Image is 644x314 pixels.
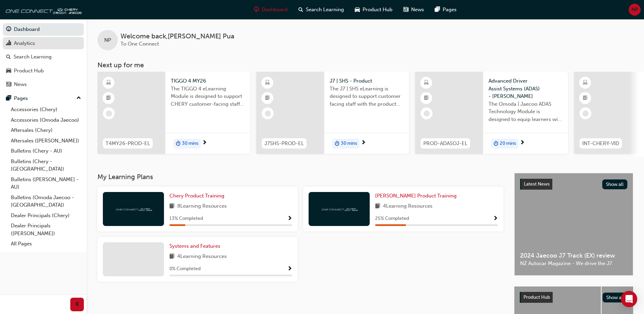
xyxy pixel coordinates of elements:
span: learningRecordVerb_NONE-icon [265,110,271,117]
span: 8 Learning Resources [177,202,227,211]
a: Latest NewsShow all2024 Jaecoo J7 Track (EX) reviewNZ Autocar Magazine - We drive the J7. [514,173,633,276]
span: To One Connect [121,41,159,47]
span: T4MY26-PROD-EL [106,140,150,147]
a: Product Hub [3,65,84,77]
a: Systems and Features [169,242,223,250]
span: booktick-icon [424,94,429,103]
span: guage-icon [6,27,11,33]
span: Welcome back , [PERSON_NAME] Pua [121,33,234,40]
span: Advanced Driver Assist Systems (ADAS) - [PERSON_NAME] [489,77,563,100]
span: learningRecordVerb_NONE-icon [583,110,589,117]
span: next-icon [361,140,366,146]
a: PROD-ADASOJ-ELAdvanced Driver Assist Systems (ADAS) - [PERSON_NAME]The Omoda | Jaecoo ADAS Techno... [415,72,568,154]
a: Analytics [3,37,84,50]
span: book-icon [375,202,380,211]
span: learningResourceType_ELEARNING-icon [106,78,111,87]
span: booktick-icon [106,94,111,103]
button: Show Progress [287,214,292,223]
button: DashboardAnalyticsSearch LearningProduct HubNews [3,22,84,92]
span: 30 mins [182,140,198,147]
span: duration-icon [335,139,339,148]
a: Accessories (Chery) [8,104,84,115]
span: Systems and Features [169,243,220,249]
a: Accessories (Omoda Jaecoo) [8,115,84,125]
img: oneconnect [115,206,152,212]
div: Product Hub [14,67,44,75]
div: Search Learning [14,53,52,61]
span: 4 Learning Resources [177,252,227,261]
span: Show Progress [287,216,292,222]
span: car-icon [6,68,11,74]
a: [PERSON_NAME] Product Training [375,192,459,200]
span: The J7 | SHS eLearning is designed to support customer facing staff with the product and sales in... [330,85,404,108]
span: next-icon [202,140,207,146]
span: 30 mins [341,140,357,147]
a: Latest NewsShow all [520,179,627,190]
h3: My Learning Plans [97,173,503,181]
button: Show Progress [287,265,292,273]
span: News [411,6,424,14]
span: search-icon [6,54,11,60]
span: duration-icon [494,139,498,148]
span: NZ Autocar Magazine - We drive the J7. [520,260,627,267]
a: oneconnect [3,3,81,16]
span: Show Progress [287,266,292,272]
span: learningResourceType_ELEARNING-icon [583,78,588,87]
span: learningResourceType_ELEARNING-icon [424,78,429,87]
span: [PERSON_NAME] Product Training [375,193,457,199]
span: car-icon [355,5,360,14]
span: booktick-icon [265,94,270,103]
a: Bulletins (Chery - [GEOGRAPHIC_DATA]) [8,156,84,174]
a: Dealer Principals (Chery) [8,210,84,221]
span: learningRecordVerb_NONE-icon [424,110,430,117]
span: chart-icon [6,40,11,47]
a: Dealer Principals ([PERSON_NAME]) [8,221,84,239]
a: Bulletins (Chery - AU) [8,146,84,156]
span: Product Hub [523,294,550,300]
span: Pages [443,6,457,14]
span: book-icon [169,252,174,261]
span: TIGGO 4 MY26 [171,77,245,85]
span: Chery Product Training [169,193,224,199]
span: The TIGGO 4 eLearning Module is designed to support CHERY customer-facing staff with the product ... [171,85,245,108]
span: 2024 Jaecoo J7 Track (EX) review [520,252,627,260]
span: guage-icon [254,5,259,14]
span: Product Hub [363,6,392,14]
span: up-icon [76,94,81,103]
button: Pages [3,92,84,105]
span: duration-icon [176,139,181,148]
a: search-iconSearch Learning [293,3,349,17]
span: NP [104,36,111,44]
span: search-icon [298,5,303,14]
span: 0 % Completed [169,265,201,273]
a: Bulletins ([PERSON_NAME] - AU) [8,174,84,192]
a: J7SHS-PROD-ELJ7 | SHS - ProductThe J7 | SHS eLearning is designed to support customer facing staf... [256,72,409,154]
span: J7SHS-PROD-EL [264,140,304,147]
a: Chery Product Training [169,192,227,200]
a: guage-iconDashboard [249,3,293,17]
span: NP [631,6,638,14]
button: Show Progress [493,214,498,223]
span: learningResourceType_ELEARNING-icon [265,78,270,87]
span: pages-icon [6,95,11,102]
span: J7 | SHS - Product [330,77,404,85]
span: Latest News [524,181,550,187]
span: learningRecordVerb_NONE-icon [106,110,112,117]
span: 13 % Completed [169,215,203,223]
span: booktick-icon [583,94,588,103]
button: Show all [603,293,628,302]
span: news-icon [403,5,408,14]
div: Analytics [14,39,35,47]
a: T4MY26-PROD-ELTIGGO 4 MY26The TIGGO 4 eLearning Module is designed to support CHERY customer-faci... [97,72,250,154]
span: 25 % Completed [375,215,409,223]
button: Show all [602,179,628,189]
span: pages-icon [435,5,440,14]
a: Dashboard [3,23,84,36]
div: News [14,81,27,88]
a: Aftersales (Chery) [8,125,84,136]
span: PROD-ADASOJ-EL [423,140,467,147]
span: news-icon [6,82,11,88]
a: Search Learning [3,51,84,63]
span: Search Learning [306,6,344,14]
